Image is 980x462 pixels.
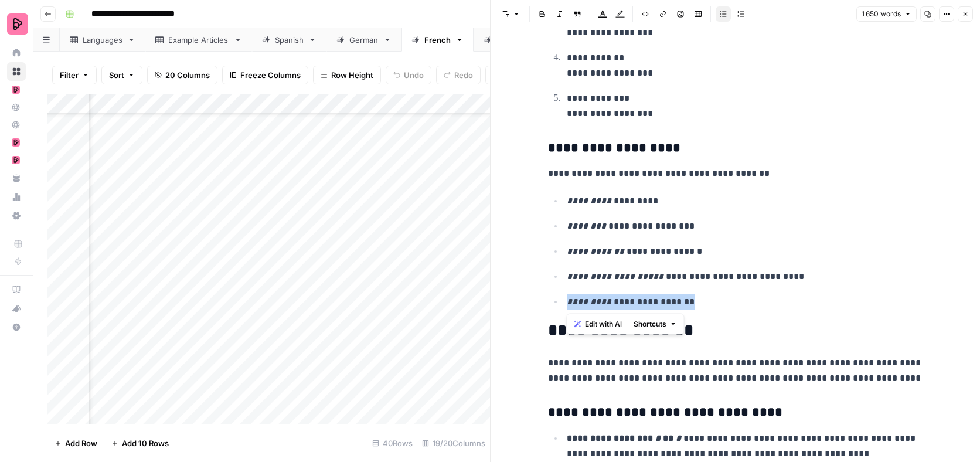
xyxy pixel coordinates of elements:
div: Spanish [275,34,304,46]
div: French [424,34,451,46]
a: French [401,28,474,52]
button: Add 10 Rows [104,434,176,453]
a: Languages [60,28,145,52]
img: mhz6d65ffplwgtj76gcfkrq5icux [12,156,20,164]
span: Freeze Columns [240,69,301,81]
span: Shortcuts [634,319,666,329]
a: Usage [7,188,26,206]
button: Row Height [313,66,381,84]
div: What's new? [8,300,25,317]
a: Browse [7,62,26,81]
a: Spanish [252,28,326,52]
span: Undo [404,69,424,81]
button: Sort [101,66,142,84]
a: Settings [7,206,26,225]
span: Redo [454,69,473,81]
div: Languages [83,34,122,46]
button: Edit with AI [570,317,627,332]
a: Arabic [474,28,543,52]
div: 19/20 Columns [417,434,490,453]
img: mhz6d65ffplwgtj76gcfkrq5icux [12,138,20,147]
span: Edit with AI [585,319,622,329]
button: Filter [52,66,97,84]
a: Home [7,43,26,62]
button: What's new? [7,299,26,318]
span: Sort [109,69,124,81]
span: Filter [60,69,79,81]
a: Example Articles [145,28,252,52]
button: Freeze Columns [222,66,308,84]
button: 20 Columns [147,66,217,84]
a: AirOps Academy [7,280,26,299]
button: Undo [386,66,431,84]
div: 40 Rows [367,434,417,453]
span: 1 650 words [862,9,901,19]
button: Help + Support [7,318,26,337]
button: Workspace: Preply [7,9,26,39]
button: Add Row [47,434,104,453]
a: German [326,28,401,52]
a: Your Data [7,169,26,188]
div: Example Articles [168,34,229,46]
button: 1 650 words [856,6,917,22]
img: mhz6d65ffplwgtj76gcfkrq5icux [12,86,20,94]
span: Add 10 Rows [122,437,169,449]
button: Shortcuts [629,317,682,332]
span: Add Row [65,437,97,449]
button: Redo [436,66,481,84]
span: Row Height [331,69,373,81]
span: 20 Columns [165,69,210,81]
div: German [349,34,379,46]
img: Preply Logo [7,13,28,35]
